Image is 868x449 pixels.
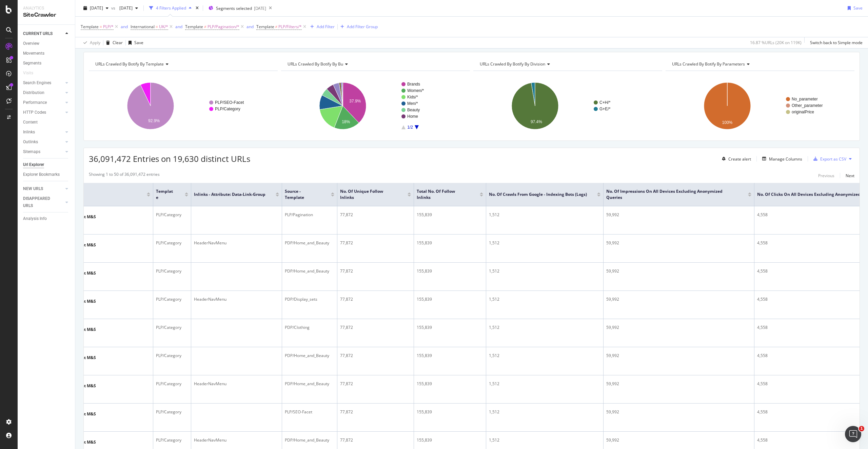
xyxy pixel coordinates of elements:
button: and [246,23,254,30]
span: 2025 Jul. 31st [117,5,133,11]
div: Distribution [23,89,44,96]
div: Manage Columns [769,156,802,162]
div: Overview [23,40,39,47]
div: PDP/Display_sets [285,296,334,302]
div: Sitemaps [23,148,40,155]
div: 155,839 [417,437,483,443]
div: 155,839 [417,296,483,302]
a: Analysis Info [23,215,70,222]
a: Visits [23,70,40,77]
span: vs [111,5,117,11]
iframe: Intercom live chat [845,426,861,442]
div: 155,839 [417,268,483,274]
text: 100% [722,120,733,125]
button: Export as CSV [811,153,846,164]
a: Overview [23,40,70,47]
div: 1,512 [489,212,600,218]
svg: A chart. [473,76,661,135]
a: HTTP Codes [23,109,63,116]
div: PLP/Category [156,381,188,387]
div: Movements [23,50,44,57]
div: DISAPPEARED URLS [23,195,57,209]
div: and [121,24,128,30]
span: URLs Crawled By Botify By parameters [672,61,745,67]
div: Analytics [23,5,70,11]
div: 155,839 [417,324,483,331]
div: PLP/Category [156,296,188,302]
div: 59,992 [606,212,751,218]
div: 155,839 [417,212,483,218]
text: Kids/* [407,95,418,99]
div: HeaderNavMenu [194,296,279,302]
div: Export as CSV [820,156,846,162]
a: Content [23,119,70,126]
div: Content [23,119,38,126]
div: 4 Filters Applied [156,5,186,11]
div: PLP/SEO-Facet [285,409,334,415]
div: and [246,24,254,30]
text: No_parameter [792,97,818,101]
div: 77,872 [340,409,411,415]
div: PLP/Category [156,409,188,415]
div: Outlinks [23,138,38,146]
span: = [156,24,158,30]
button: and [175,23,182,30]
h4: URLs Crawled By Botify By template [94,59,272,70]
a: Outlinks [23,138,63,146]
button: Next [846,171,854,180]
span: Template [185,24,203,30]
div: 1,512 [489,296,600,302]
div: Analysis Info [23,215,47,222]
span: = [100,24,102,30]
h4: URLs Crawled By Botify By bu [286,59,464,70]
a: CURRENT URLS [23,30,63,37]
text: originalPrice [792,110,814,114]
button: Clear [103,37,123,48]
div: 59,992 [606,240,751,246]
span: Template [156,188,175,201]
div: Clear [113,40,123,45]
a: Explorer Bookmarks [23,171,70,178]
div: A chart. [666,76,853,135]
div: 16.87 % URLs ( 20K on 119K ) [750,40,802,45]
div: Previous [818,173,834,179]
div: Showing 1 to 50 of 36,091,472 entries [89,171,160,180]
a: Movements [23,50,70,57]
div: 155,839 [417,240,483,246]
div: 77,872 [340,381,411,387]
span: Template [81,24,99,30]
div: PLP/Category [156,240,188,246]
span: 2025 Aug. 16th [90,5,103,11]
div: Visits [23,70,33,77]
div: A chart. [281,76,469,135]
text: 37.9% [349,99,361,104]
div: [DATE] [254,5,266,11]
text: 1/2 [407,125,413,130]
div: PDP/Home_and_Beauty [285,381,334,387]
div: Create alert [728,156,751,162]
div: Performance [23,99,47,106]
div: Next [846,173,854,179]
text: PLP/Category [215,107,240,111]
div: 59,992 [606,324,751,331]
button: Save [126,37,143,48]
text: 97.4% [531,119,542,124]
button: Switch back to Simple mode [807,37,863,48]
div: HTTP Codes [23,109,46,116]
div: 77,872 [340,212,411,218]
div: PDP/Home_and_Beauty [285,268,334,274]
a: Segments [23,60,70,67]
span: No. of Crawls from Google - Indexing Bots (Logs) [489,191,587,198]
div: times [194,5,200,12]
span: 36,091,472 Entries on 19,630 distinct URLs [89,153,250,164]
text: Home [407,114,418,119]
a: Distribution [23,89,63,96]
div: 77,872 [340,296,411,302]
div: Segments [23,60,41,67]
text: C+H/* [599,100,611,105]
span: PLP/Pagination/* [208,22,239,32]
span: PLP/Filters/* [278,22,302,32]
div: 59,992 [606,296,751,302]
div: PLP/Pagination [285,212,334,218]
div: Explorer Bookmarks [23,171,60,178]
